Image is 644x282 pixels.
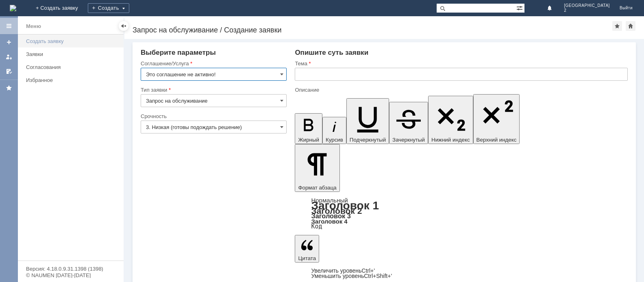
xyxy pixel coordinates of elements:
div: Скрыть меню [119,21,128,31]
a: Decrease [311,273,392,279]
span: Нижний индекс [431,137,470,143]
a: Заголовок 1 [311,199,379,212]
span: Подчеркнутый [350,137,386,143]
span: Ctrl+' [361,267,375,274]
div: Формат абзаца [295,198,628,229]
span: Курсив [326,137,343,143]
div: Создать [88,3,129,13]
a: Мои заявки [2,50,15,63]
button: Жирный [295,113,322,144]
button: Подчеркнутый [346,98,389,144]
a: Increase [311,267,375,274]
button: Формат абзаца [295,144,339,192]
button: Цитата [295,235,319,263]
div: Создать заявку [26,38,119,44]
a: Заголовок 2 [311,206,362,215]
div: Сделать домашней страницей [626,21,635,31]
a: Создать заявку [2,36,15,49]
div: Запрос на обслуживание / Создание заявки [133,26,612,34]
div: Описание [295,87,626,93]
a: Заголовок 4 [311,218,347,225]
span: Верхний индекс [476,137,517,143]
span: Формат абзаца [298,185,336,191]
div: Меню [26,22,41,31]
div: Избранное [26,77,110,83]
span: 2 [564,8,610,13]
span: Опишите суть заявки [295,49,368,56]
div: © NAUMEN [DATE]-[DATE] [26,273,115,278]
button: Нижний индекс [428,96,473,144]
div: Соглашение/Услуга [141,61,285,66]
a: Заявки [23,48,122,60]
button: Верхний индекс [473,94,520,144]
button: Курсив [322,117,346,144]
a: Код [311,223,322,230]
span: Зачеркнутый [392,137,425,143]
a: Перейти на домашнюю страницу [10,5,16,11]
div: Цитата [295,268,628,279]
div: Версия: 4.18.0.9.31.1398 (1398) [26,266,115,271]
div: Согласования [26,64,119,70]
div: Тип заявки [141,87,285,93]
div: Срочность [141,114,285,119]
span: [GEOGRAPHIC_DATA] [564,3,610,8]
a: Согласования [23,61,122,73]
div: Заявки [26,51,119,57]
a: Нормальный [311,197,348,204]
span: Жирный [298,137,319,143]
button: Зачеркнутый [389,102,428,144]
span: Ctrl+Shift+' [364,273,392,279]
div: Добавить в избранное [612,21,622,31]
a: Заголовок 3 [311,212,350,220]
img: logo [10,5,16,11]
span: Выберите параметры [141,49,216,56]
a: Мои согласования [2,65,15,78]
span: Цитата [298,255,316,261]
span: Расширенный поиск [516,4,524,11]
div: Тема [295,61,626,66]
a: Создать заявку [23,35,122,47]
